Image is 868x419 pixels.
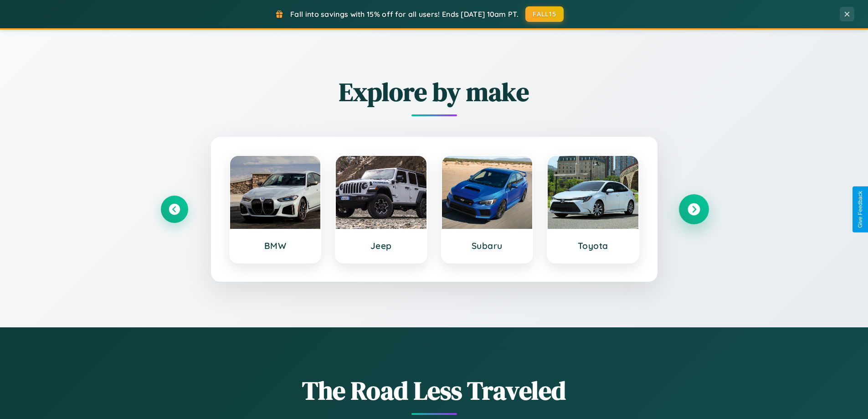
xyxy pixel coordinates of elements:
[525,6,564,22] button: FALL15
[451,240,524,251] h3: Subaru
[239,240,312,251] h3: BMW
[345,240,417,251] h3: Jeep
[557,240,629,251] h3: Toyota
[161,74,708,109] h2: Explore by make
[290,10,519,19] span: Fall into savings with 15% off for all users! Ends [DATE] 10am PT.
[857,191,863,228] div: Give Feedback
[161,373,708,408] h1: The Road Less Traveled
